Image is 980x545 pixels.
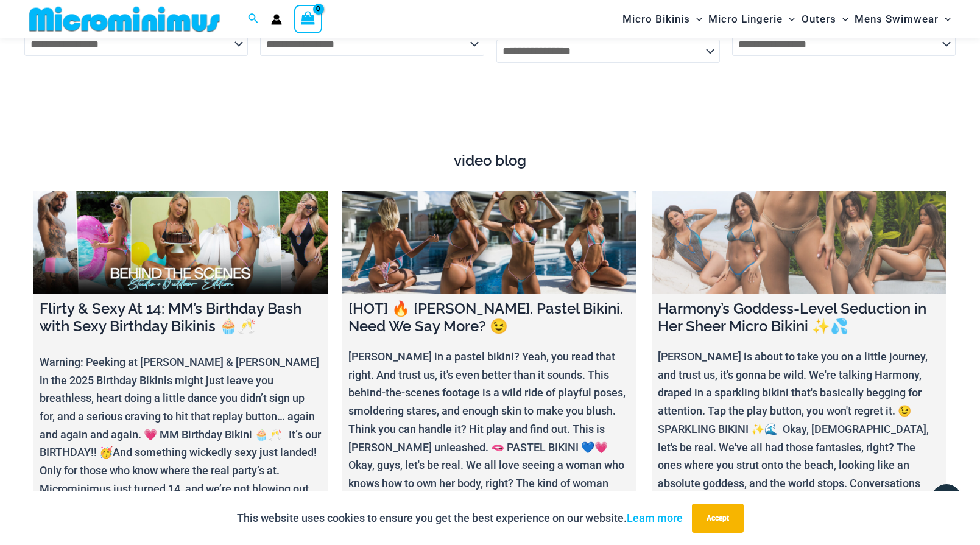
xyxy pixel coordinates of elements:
a: OutersMenu ToggleMenu Toggle [798,4,851,35]
span: Menu Toggle [836,4,848,35]
a: Account icon link [271,14,282,25]
span: Micro Bikinis [622,4,690,35]
h4: [HOT] 🔥 [PERSON_NAME]. Pastel Bikini. Need We Say More? 😉 [348,300,630,336]
a: Search icon link [248,12,259,27]
span: Outers [802,4,836,35]
a: Micro BikinisMenu ToggleMenu Toggle [619,4,705,35]
span: Micro Lingerie [708,4,783,35]
a: View Shopping Cart, empty [294,5,322,33]
img: MM SHOP LOGO FLAT [24,5,225,33]
h4: video blog [33,152,947,170]
button: Accept [692,504,744,533]
a: Micro LingerieMenu ToggleMenu Toggle [705,4,798,35]
span: Menu Toggle [690,4,702,35]
p: This website uses cookies to ensure you get the best experience on our website. [237,509,683,527]
a: Mens SwimwearMenu ToggleMenu Toggle [851,4,954,35]
span: Mens Swimwear [855,4,939,35]
span: Menu Toggle [939,4,951,35]
h4: Flirty & Sexy At 14: MM’s Birthday Bash with Sexy Birthday Bikinis 🧁🥂 [40,300,322,336]
p: [PERSON_NAME] in a pastel bikini? Yeah, you read that right. And trust us, it's even better than ... [348,348,630,529]
nav: Site Navigation [618,2,956,37]
h4: Harmony’s Goddess-Level Seduction in Her Sheer Micro Bikini ✨💦 [658,300,940,336]
span: Menu Toggle [783,4,795,35]
a: Harmony’s Goddess-Level Seduction in Her Sheer Micro Bikini ✨💦 [652,191,946,294]
a: Learn more [627,512,683,524]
